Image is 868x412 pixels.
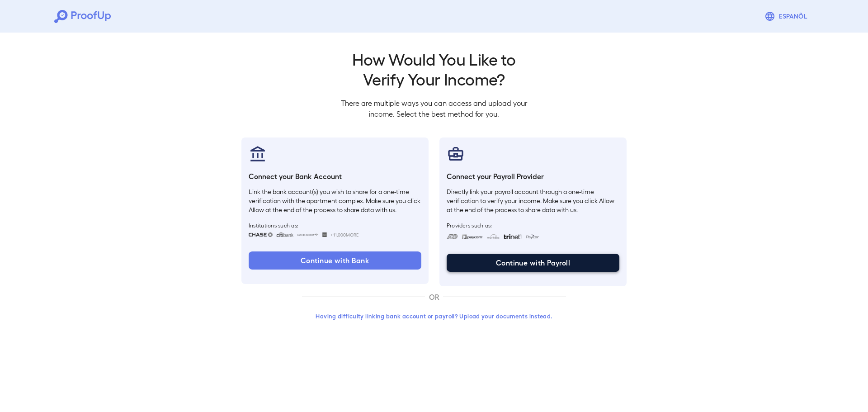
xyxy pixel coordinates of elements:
[249,171,421,182] h6: Connect your Bank Account
[334,98,534,119] p: There are multiple ways you can access and upload your income. Select the best method for you.
[525,234,539,239] img: paycon.svg
[302,308,566,324] button: Having difficulty linking bank account or payroll? Upload your documents instead.
[447,254,619,272] button: Continue with Payroll
[249,251,421,270] button: Continue with Bank
[249,232,273,237] img: chase.svg
[504,234,522,239] img: trinet.svg
[761,7,814,25] button: Espanõl
[334,49,534,89] h2: How Would You Like to Verify Your Income?
[447,145,465,163] img: payrollProvider.svg
[487,234,500,239] img: workday.svg
[447,222,619,229] span: Providers such as:
[462,234,483,239] img: paycom.svg
[330,231,359,238] span: +11,000 More
[297,232,319,237] img: bankOfAmerica.svg
[322,232,327,237] img: wellsfargo.svg
[447,234,458,239] img: adp.svg
[249,145,267,163] img: bankAccount.svg
[276,232,293,237] img: citibank.svg
[249,187,421,214] p: Link the bank account(s) you wish to share for a one-time verification with the apartment complex...
[425,292,443,303] p: OR
[447,187,619,214] p: Directly link your payroll account through a one-time verification to verify your income. Make su...
[249,222,421,229] span: Institutions such as:
[447,171,619,182] h6: Connect your Payroll Provider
